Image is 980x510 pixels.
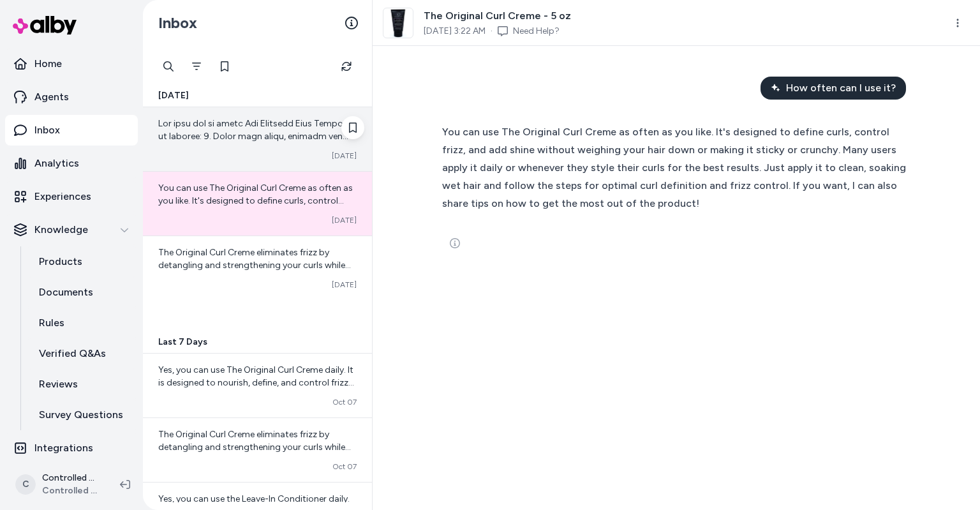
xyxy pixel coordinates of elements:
[34,123,60,138] p: Inbox
[39,407,123,423] p: Survey Questions
[39,346,106,361] p: Verified Q&As
[5,82,138,112] a: Agents
[42,472,100,484] p: Controlled Chaos Shopify
[26,277,138,308] a: Documents
[26,400,138,430] a: Survey Questions
[34,189,91,204] p: Experiences
[26,369,138,400] a: Reviews
[15,474,36,495] span: C
[39,377,78,392] p: Reviews
[143,354,372,417] a: Yes, you can use The Original Curl Creme daily. It is designed to nourish, define, and control fr...
[26,308,138,338] a: Rules
[143,236,372,300] a: The Original Curl Creme eliminates frizz by detangling and strengthening your curls while providi...
[5,49,138,79] a: Home
[34,440,93,456] p: Integrations
[158,336,207,349] span: Last 7 Days
[383,8,413,38] img: 5OzCurl_6a9bfac3-aabe-427f-8642-a1399a297fc0.webp
[143,417,372,482] a: The Original Curl Creme eliminates frizz by detangling and strengthening your curls while providi...
[424,25,486,38] span: [DATE] 3:22 AM
[143,107,372,171] a: Lor ipsu dol si ametc Adi Elitsedd Eius Tempo in ut laboree: 9. Dolor magn aliqu, enimadm ven qui...
[143,171,372,236] a: You can use The Original Curl Creme as often as you like. It's designed to define curls, control ...
[334,54,359,79] button: Refresh
[424,8,571,24] span: The Original Curl Creme - 5 oz
[158,13,197,33] h2: Inbox
[158,89,189,102] span: [DATE]
[34,89,69,105] p: Agents
[158,364,354,477] span: Yes, you can use The Original Curl Creme daily. It is designed to nourish, define, and control fr...
[34,222,88,237] p: Knowledge
[442,230,468,256] button: See more
[8,464,110,505] button: CControlled Chaos ShopifyControlled Chaos
[26,246,138,277] a: Products
[5,115,138,146] a: Inbox
[5,148,138,179] a: Analytics
[34,156,79,171] p: Analytics
[332,151,357,161] span: [DATE]
[332,280,357,290] span: [DATE]
[332,397,357,407] span: Oct 07
[158,247,357,437] span: The Original Curl Creme eliminates frizz by detangling and strengthening your curls while providi...
[5,181,138,212] a: Experiences
[26,338,138,369] a: Verified Q&As
[491,25,493,38] span: ·
[513,25,560,38] a: Need Help?
[332,461,357,472] span: Oct 07
[332,215,357,225] span: [DATE]
[786,80,896,96] span: How often can I use it?
[39,254,82,269] p: Products
[5,433,138,463] a: Integrations
[442,126,906,209] span: You can use The Original Curl Creme as often as you like. It's designed to define curls, control ...
[158,118,356,423] span: Lor ipsu dol si ametc Adi Elitsedd Eius Tempo in ut laboree: 9. Dolor magn aliqu, enimadm ven qui...
[39,285,93,300] p: Documents
[13,16,77,34] img: alby Logo
[158,183,354,308] span: You can use The Original Curl Creme as often as you like. It's designed to define curls, control ...
[42,484,100,497] span: Controlled Chaos
[34,56,62,71] p: Home
[5,214,138,245] button: Knowledge
[184,54,209,79] button: Filter
[39,315,64,331] p: Rules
